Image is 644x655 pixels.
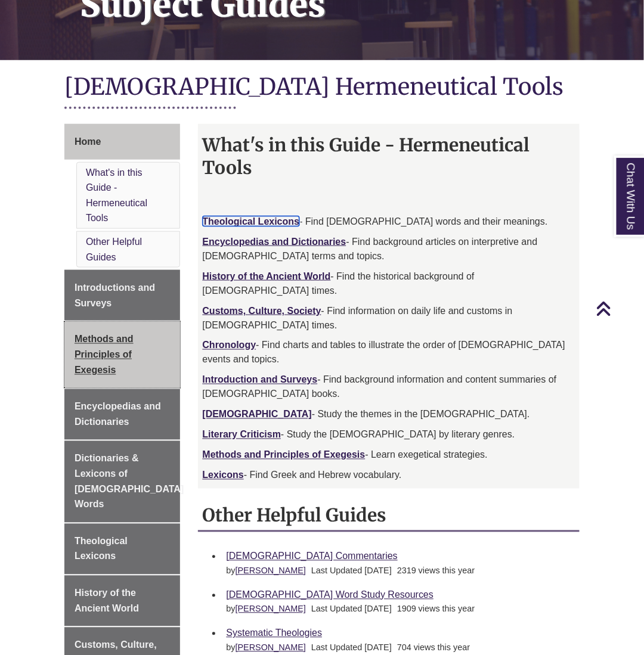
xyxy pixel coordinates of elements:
[75,588,139,614] span: History of the Ancient World
[236,604,306,614] a: [PERSON_NAME]
[203,470,244,480] a: Lexicons
[75,136,101,147] span: Home
[75,402,161,427] span: Encyclopedias and Dictionaries
[64,389,180,440] a: Encyclopedias and Dictionaries
[236,643,306,653] a: [PERSON_NAME]
[311,643,392,653] span: Last Updated [DATE]
[397,566,475,576] span: 2319 views this year
[397,604,475,614] span: 1909 views this year
[203,430,281,440] a: Literary Criticism
[64,576,180,626] a: History of the Ancient World
[227,604,309,614] span: by
[86,167,147,223] a: What's in this Guide - Hermeneutical Tools
[203,375,318,385] a: Introduction and Surveys
[64,72,580,104] h1: [DEMOGRAPHIC_DATA] Hermeneutical Tools
[75,454,184,510] span: Dictionaries & Lexicons of [DEMOGRAPHIC_DATA] Words
[203,373,575,402] p: - Find background information and content summaries of [DEMOGRAPHIC_DATA] books.
[203,216,300,226] a: Theological Lexicons
[203,408,575,422] p: - Study the themes in the [DEMOGRAPHIC_DATA].
[203,304,575,333] p: - Find information on daily life and customs in [DEMOGRAPHIC_DATA] times.
[203,450,366,460] a: Methods and Principles of Exegesis
[203,215,575,229] p: - Find [DEMOGRAPHIC_DATA] words and their meanings.
[64,322,180,388] a: Methods and Principles of Exegesis
[236,566,306,576] a: [PERSON_NAME]
[227,643,309,653] span: by
[64,124,180,160] a: Home
[203,339,575,367] p: - Find charts and tables to illustrate the order of [DEMOGRAPHIC_DATA] events and topics.
[198,130,580,182] h2: What's in this Guide - Hermeneutical Tools
[596,300,641,316] a: Back to Top
[311,604,392,614] span: Last Updated [DATE]
[64,441,180,522] a: Dictionaries & Lexicons of [DEMOGRAPHIC_DATA] Words
[227,566,309,576] span: by
[203,237,346,247] a: Encyclopedias and Dictionaries
[198,501,580,532] h2: Other Helpful Guides
[64,524,180,575] a: Theological Lexicons
[311,566,392,576] span: Last Updated [DATE]
[203,269,575,298] p: - Find the historical background of [DEMOGRAPHIC_DATA] times.
[203,468,575,483] p: - Find Greek and Hebrew vocabulary.
[227,590,434,600] a: [DEMOGRAPHIC_DATA] Word Study Resources
[75,283,155,308] span: Introductions and Surveys
[227,551,398,561] a: [DEMOGRAPHIC_DATA] Commentaries
[203,235,575,263] p: - Find background articles on interpretive and [DEMOGRAPHIC_DATA] terms and topics.
[86,237,142,262] a: Other Helpful Guides
[75,334,134,375] span: Methods and Principles of Exegesis
[203,409,312,420] a: [DEMOGRAPHIC_DATA]
[203,428,575,442] p: - Study the [DEMOGRAPHIC_DATA] by literary genres.
[203,306,321,316] a: Customs, Culture, Society
[203,340,256,350] a: Chronology
[397,643,470,653] span: 704 views this year
[203,271,331,281] a: History of the Ancient World
[75,536,128,562] span: Theological Lexicons
[203,448,575,462] p: - Learn exegetical strategies.
[64,270,180,321] a: Introductions and Surveys
[227,628,323,638] a: Systematic Theologies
